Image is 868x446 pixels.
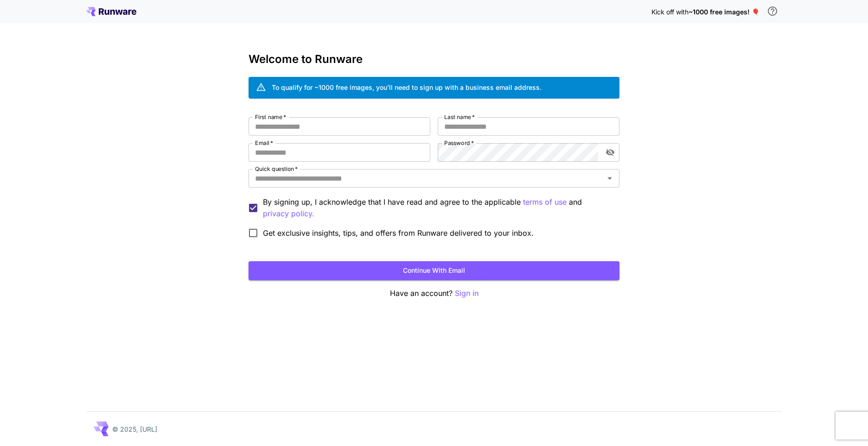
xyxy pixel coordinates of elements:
[249,53,619,66] h3: Welcome to Runware
[255,165,298,173] label: Quick question
[444,139,474,147] label: Password
[689,8,759,16] span: ~1000 free images! 🎈
[651,8,689,16] span: Kick off with
[444,113,475,121] label: Last name
[249,261,619,280] button: Continue with email
[112,424,157,434] p: © 2025, [URL]
[455,288,479,299] button: Sign in
[263,208,314,220] p: privacy policy.
[272,82,542,92] div: To qualify for ~1000 free images, you’ll need to sign up with a business email address.
[603,172,616,185] button: Open
[249,288,619,299] p: Have an account?
[263,196,612,220] p: By signing up, I acknowledge that I have read and agree to the applicable and
[523,196,567,208] button: By signing up, I acknowledge that I have read and agree to the applicable and privacy policy.
[523,196,567,208] p: terms of use
[763,2,782,20] button: In order to qualify for free credit, you need to sign up with a business email address and click ...
[263,227,534,239] span: Get exclusive insights, tips, and offers from Runware delivered to your inbox.
[255,139,273,147] label: Email
[263,208,314,220] button: By signing up, I acknowledge that I have read and agree to the applicable terms of use and
[255,113,286,121] label: First name
[602,144,619,161] button: toggle password visibility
